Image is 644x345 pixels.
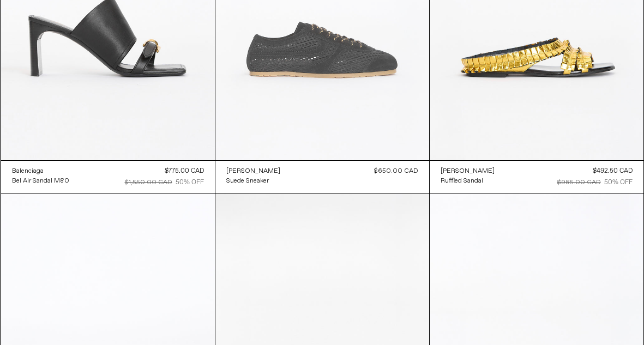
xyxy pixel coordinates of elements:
[12,176,69,186] a: Bel Air Sandal M80
[441,167,495,176] div: [PERSON_NAME]
[176,178,204,187] div: 50% OFF
[226,166,280,176] a: [PERSON_NAME]
[593,166,633,176] div: $492.50 CAD
[441,166,495,176] a: [PERSON_NAME]
[226,167,280,176] div: [PERSON_NAME]
[557,178,601,187] div: $985.00 CAD
[12,166,69,176] a: Balenciaga
[226,177,269,186] div: Suede Sneaker
[12,167,44,176] div: Balenciaga
[374,166,418,176] div: $650.00 CAD
[165,166,204,176] div: $775.00 CAD
[441,177,483,186] div: Ruffled Sandal
[226,176,280,186] a: Suede Sneaker
[125,178,172,187] div: $1,550.00 CAD
[604,178,633,187] div: 50% OFF
[12,177,69,186] div: Bel Air Sandal M80
[441,176,495,186] a: Ruffled Sandal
